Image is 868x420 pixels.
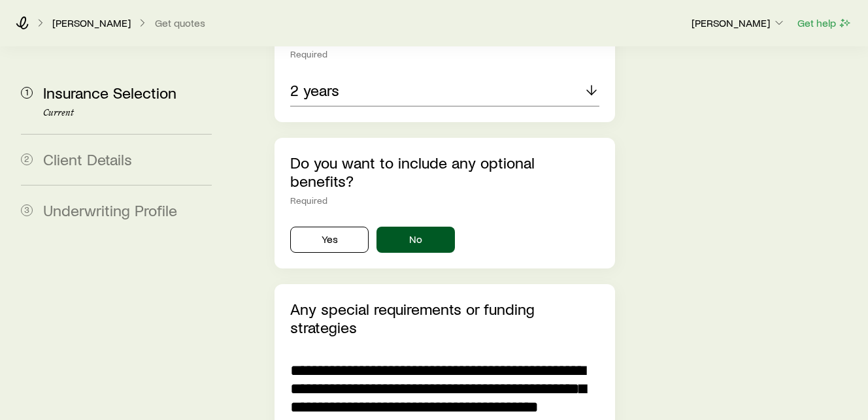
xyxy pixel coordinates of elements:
span: Insurance Selection [43,83,176,102]
button: Yes [290,227,369,253]
p: Do you want to include any optional benefits? [290,153,599,190]
button: Get help [797,16,852,31]
div: Required [290,195,599,206]
p: Current [43,108,212,118]
span: 3 [21,204,33,216]
span: Underwriting Profile [43,201,177,219]
div: Required [290,49,599,59]
span: Client Details [43,150,132,169]
button: [PERSON_NAME] [691,16,786,31]
p: [PERSON_NAME] [692,16,786,29]
p: 2 years [290,81,339,99]
span: 1 [21,87,33,99]
p: Any special requirements or funding strategies [290,300,599,336]
p: [PERSON_NAME] [52,16,131,29]
button: Get quotes [154,17,206,29]
span: 2 [21,153,33,165]
button: No [376,227,455,253]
